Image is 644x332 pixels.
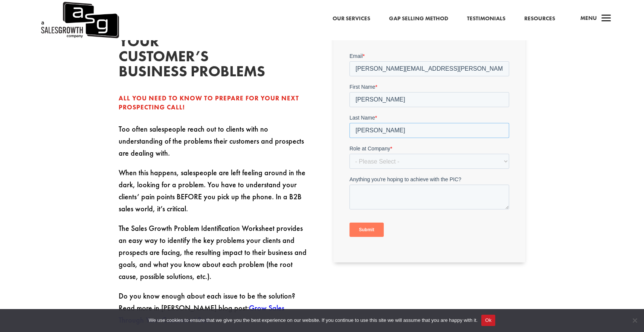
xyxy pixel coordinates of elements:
span: No [631,317,638,324]
h2: Diagnose your customer’s business problems [119,19,232,83]
a: Our Services [333,14,370,24]
a: Gap Selling Method [389,14,448,24]
a: Resources [524,14,555,24]
p: When this happens, salespeople are left feeling around in the dark, looking for a problem. You ha... [119,167,311,222]
p: The Sales Growth Problem Identification Worksheet provides an easy way to identify the key proble... [119,222,311,290]
button: Ok [481,315,495,326]
p: Do you know enough about each issue to be the solution? Read more in [PERSON_NAME] blog post: . [119,290,311,326]
span: a [599,11,614,26]
span: We use cookies to ensure that we give you the best experience on our website. If you continue to ... [149,317,478,324]
a: Testimonials [467,14,505,24]
span: Menu [580,14,597,22]
iframe: Form 0 [349,52,509,250]
p: Too often salespeople reach out to clients with no understanding of the problems their customers ... [119,123,311,167]
div: All you need to know to prepare for your next prospecting call! [119,94,311,112]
